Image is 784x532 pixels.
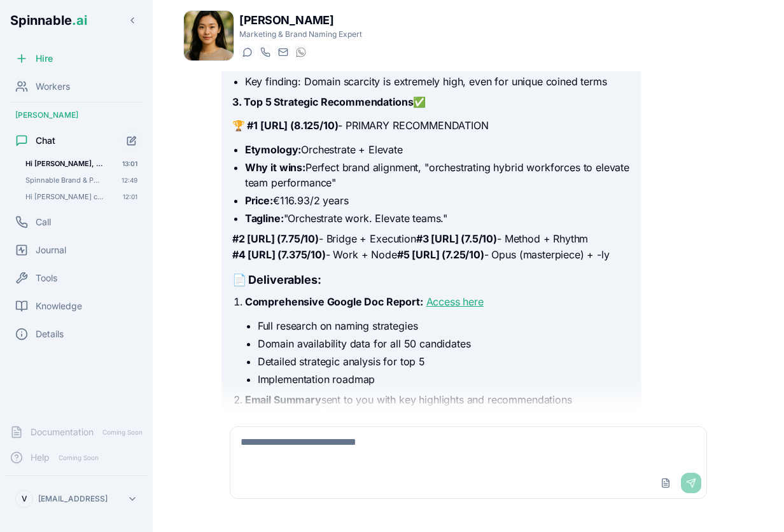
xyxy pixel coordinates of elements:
p: - Bridge + Execution - Method + Rhythm - Work + Node - Opus (masterpiece) + -ly [232,231,631,263]
li: Key finding: Domain scarcity is extremely high, even for unique coined terms [245,74,631,89]
span: Coming Soon [99,426,146,438]
strong: Price: [245,194,273,207]
button: Start a chat with Ingrid Kowalski [239,45,255,60]
span: Hire [36,52,53,65]
strong: #2 [URL] (7.75/10) [232,232,319,245]
img: Ingrid Kowalski [184,11,234,60]
li: Perfect brand alignment, "orchestrating hybrid workforces to elevate team performance" [245,160,631,190]
span: Hi Ingrid can you check if dibu.ai is avaiable? [25,192,105,201]
span: Spinnable [10,13,87,28]
span: Hi Ingrid, did you get an email from Kai about spinnable? [25,159,104,168]
p: Marketing & Brand Naming Expert [239,29,362,39]
button: V[EMAIL_ADDRESS] [10,486,143,512]
strong: Why it wins: [245,161,305,174]
p: sent to you with key highlights and recommendations [245,392,631,409]
span: Coming Soon [55,452,102,464]
span: V [22,494,27,504]
a: Access here [426,295,484,308]
strong: 3. Top 5 Strategic Recommendations [232,95,414,108]
p: - PRIMARY RECOMMENDATION [232,118,631,134]
button: Send email to ingrid@getspinnable.ai [275,45,290,60]
img: WhatsApp [296,47,306,57]
button: WhatsApp [293,45,308,60]
li: €116.93/2 years [245,193,631,208]
li: Orchestrate + Elevate [245,142,631,157]
h1: [PERSON_NAME] [239,11,362,29]
li: Implementation roadmap [258,372,631,387]
button: Start new chat [121,130,143,151]
span: .ai [72,13,87,28]
strong: #3 [URL] (7.5/10) [416,232,497,245]
span: 12:49 [122,176,137,185]
span: Workers [36,80,70,93]
strong: Comprehensive Google Doc Report: [245,295,423,308]
span: Knowledge [36,300,82,312]
span: Details [36,328,64,340]
li: "Orchestrate work. Elevate teams." [245,211,631,226]
li: Domain availability data for all 50 candidates [258,336,631,351]
strong: #4 [URL] (7.375/10) [232,248,326,261]
p: ✅ [232,94,631,111]
li: Detailed strategic analysis for top 5 [258,354,631,369]
span: 13:01 [122,159,137,168]
span: Help [31,451,50,464]
span: Tools [36,272,57,284]
li: Full research on naming strategies [258,318,631,333]
strong: Tagline: [245,212,284,225]
span: Journal [36,244,66,256]
span: Call [36,216,51,228]
span: Spinnable Brand & Positioning Overview for Naming Project Hey Ingrid, Vasco asked me to share e... [25,176,104,185]
strong: 🏆 #1 [URL] (8.125/10) [232,119,339,132]
span: Chat [36,134,55,147]
div: [PERSON_NAME] [5,105,148,125]
button: Start a call with Ingrid Kowalski [257,45,272,60]
span: 12:01 [123,192,137,201]
h3: 📄 Deliverables: [232,271,631,289]
strong: Email Summary [245,393,321,406]
span: Documentation [31,426,94,438]
strong: Etymology: [245,143,301,156]
p: [EMAIL_ADDRESS] [38,494,108,504]
strong: #5 [URL] (7.25/10) [397,248,484,261]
